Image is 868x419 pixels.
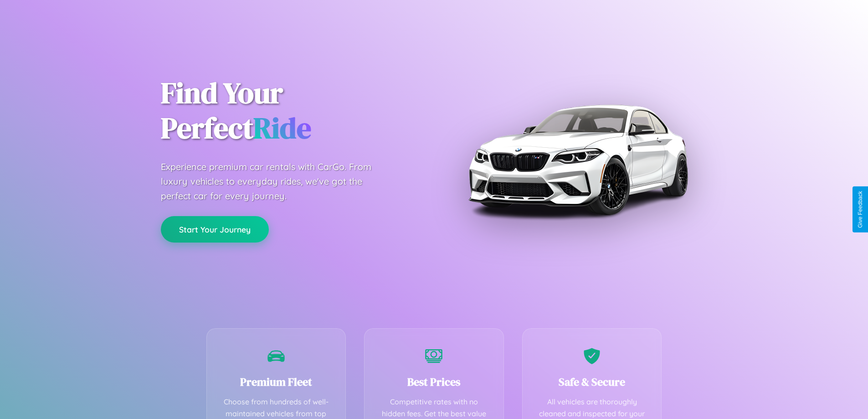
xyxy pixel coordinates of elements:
img: Premium BMW car rental vehicle [464,46,692,274]
h3: Best Prices [378,374,490,389]
div: Give Feedback [857,191,863,228]
h3: Safe & Secure [536,374,648,389]
p: Experience premium car rentals with CarGo. From luxury vehicles to everyday rides, we've got the ... [161,160,389,203]
button: Start Your Journey [161,216,269,243]
span: Ride [253,108,311,148]
h3: Premium Fleet [221,374,332,389]
h1: Find Your Perfect [161,76,421,146]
